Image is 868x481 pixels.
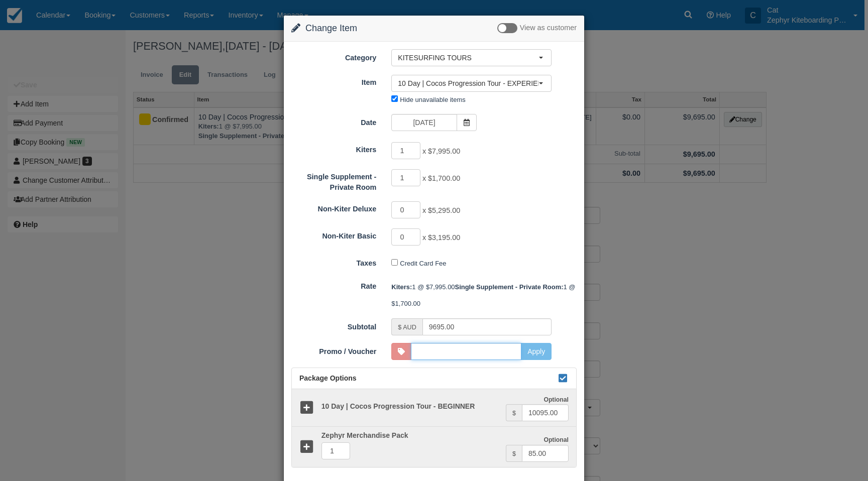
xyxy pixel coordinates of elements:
label: Hide unavailable items [400,96,465,103]
small: $ AUD [398,324,416,331]
strong: Optional [544,436,569,443]
h5: Zephyr Merchandise Pack [314,432,506,439]
span: Change Item [305,23,357,33]
a: 10 Day | Cocos Progression Tour - BEGINNER Optional $ [292,389,576,427]
span: Package Options [299,374,357,382]
label: Single Supplement - Private Room [284,168,384,192]
button: KITESURFING TOURS [391,49,552,66]
span: x $1,700.00 [422,175,460,183]
small: $ [512,450,516,457]
a: Optional $ [292,426,576,466]
span: x $3,195.00 [422,233,460,242]
label: Category [284,49,384,63]
label: Item [284,74,384,88]
label: Subtotal [284,318,384,332]
h5: 10 Day | Cocos Progression Tour - BEGINNER [314,403,506,410]
input: Non-Kiter Deluxe [391,201,420,218]
button: 10 Day | Cocos Progression Tour - EXPERIENCED (4) [391,75,552,92]
input: Single Supplement - Private Room [391,169,420,186]
span: 10 Day | Cocos Progression Tour - EXPERIENCED (4) [398,78,538,88]
label: Taxes [284,255,384,269]
label: Credit Card Fee [400,260,446,267]
span: View as customer [520,24,577,32]
span: x $7,995.00 [422,148,460,156]
strong: Single Supplement - Private Room [455,283,564,291]
span: x $5,295.00 [422,206,460,214]
strong: Kiters [391,283,412,291]
label: Non-Kiter Basic [284,227,384,242]
label: Date [284,114,384,128]
input: Kiters [391,142,420,159]
div: 1 @ $7,995.00 1 @ $1,700.00 [384,279,584,312]
label: Promo / Voucher [284,343,384,357]
small: $ [512,410,516,417]
strong: Optional [544,396,569,403]
label: Rate [284,278,384,292]
label: Kiters [284,141,384,155]
label: Non-Kiter Deluxe [284,200,384,214]
span: KITESURFING TOURS [398,53,538,63]
input: Non-Kiter Basic [391,228,420,246]
button: Apply [521,343,552,360]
